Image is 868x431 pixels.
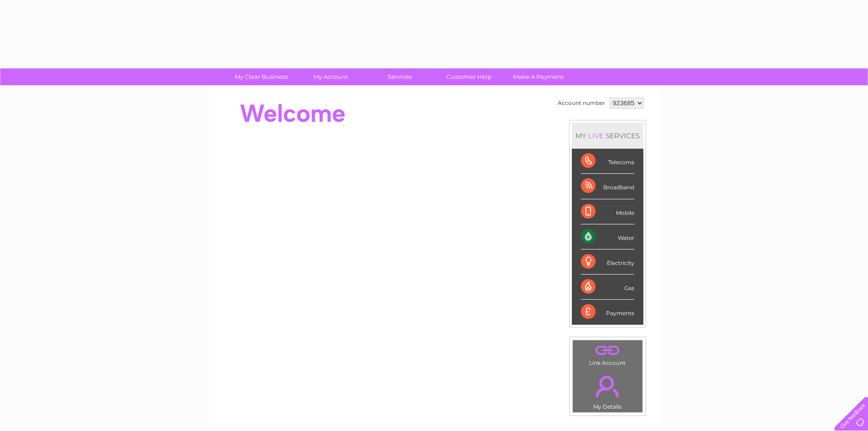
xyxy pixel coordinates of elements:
[581,275,634,300] div: Gas
[572,368,643,413] td: My Details
[555,95,607,111] td: Account number
[581,149,634,174] div: Telecoms
[572,123,643,149] div: MY SERVICES
[586,131,606,140] div: LIVE
[224,68,299,85] a: My Clear Business
[581,199,634,224] div: Mobile
[575,370,640,402] a: .
[575,343,640,358] a: .
[581,174,634,199] div: Broadband
[362,68,437,85] a: Services
[293,68,368,85] a: My Account
[581,249,634,275] div: Electricity
[581,224,634,249] div: Water
[581,300,634,324] div: Payments
[431,68,507,85] a: Customer Help
[501,68,576,85] a: Make A Payment
[572,340,643,369] td: Link Account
